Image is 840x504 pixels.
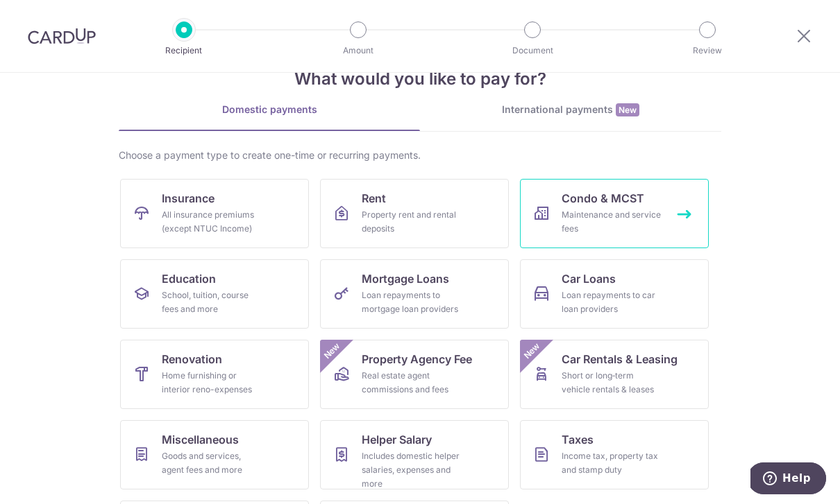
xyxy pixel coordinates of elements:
[320,420,509,489] a: Helper SalaryIncludes domestic helper salaries, expenses and more
[133,44,235,58] p: Recipient
[119,103,420,116] div: Domestic payments
[520,420,709,489] a: TaxesIncome tax, property tax and stamp duty
[562,270,616,287] span: Car Loans
[362,351,472,367] span: Property Agency Fee
[32,10,60,22] span: Help
[362,208,462,236] div: Property rent and rental deposits
[162,431,239,448] span: Miscellaneous
[481,44,584,58] p: Document
[562,190,644,207] span: Condo & MCST
[320,179,509,248] a: RentProperty rent and rental deposits
[420,103,721,117] div: International payments
[362,270,449,287] span: Mortgage Loans
[562,351,678,367] span: Car Rentals & Leasing
[28,28,96,44] img: CardUp
[362,449,462,491] div: Includes domestic helper salaries, expenses and more
[162,270,216,287] span: Education
[750,462,826,497] iframe: Opens a widget where you can find more information
[562,431,594,448] span: Taxes
[520,259,709,329] a: Car LoansLoan repayments to car loan providers
[162,190,215,207] span: Insurance
[162,208,262,236] div: All insurance premiums (except NTUC Income)
[656,44,759,58] p: Review
[162,351,222,367] span: Renovation
[521,340,544,363] span: New
[520,179,709,248] a: Condo & MCSTMaintenance and service fees
[362,431,432,448] span: Helper Salary
[321,340,344,363] span: New
[562,449,662,477] div: Income tax, property tax and stamp duty
[162,288,262,316] div: School, tuition, course fees and more
[119,148,721,162] div: Choose a payment type to create one-time or recurring payments.
[562,369,662,397] div: Short or long‑term vehicle rentals & leases
[362,288,462,316] div: Loan repayments to mortgage loan providers
[362,190,386,207] span: Rent
[320,340,509,409] a: Property Agency FeeReal estate agent commissions and feesNew
[562,208,662,236] div: Maintenance and service fees
[320,259,509,329] a: Mortgage LoansLoan repayments to mortgage loan providers
[362,369,462,397] div: Real estate agent commissions and fees
[120,420,309,489] a: MiscellaneousGoods and services, agent fees and more
[120,259,309,329] a: EducationSchool, tuition, course fees and more
[162,369,262,397] div: Home furnishing or interior reno-expenses
[307,44,410,58] p: Amount
[616,103,639,116] span: New
[120,179,309,248] a: InsuranceAll insurance premiums (except NTUC Income)
[120,340,309,409] a: RenovationHome furnishing or interior reno-expenses
[562,288,662,316] div: Loan repayments to car loan providers
[162,449,262,477] div: Goods and services, agent fees and more
[520,340,709,409] a: Car Rentals & LeasingShort or long‑term vehicle rentals & leasesNew
[119,67,721,92] h4: What would you like to pay for?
